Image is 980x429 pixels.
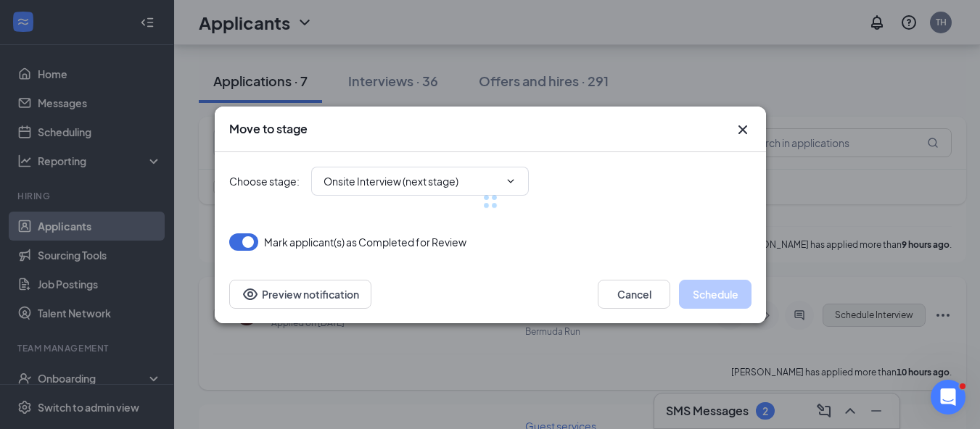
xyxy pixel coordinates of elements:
button: Schedule [679,280,752,309]
iframe: Intercom live chat [931,380,965,415]
button: Cancel [598,280,670,309]
button: Close [734,121,752,138]
h3: Move to stage [229,121,308,137]
svg: Eye [242,286,259,303]
button: Preview notificationEye [229,280,371,309]
svg: Cross [734,121,752,138]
